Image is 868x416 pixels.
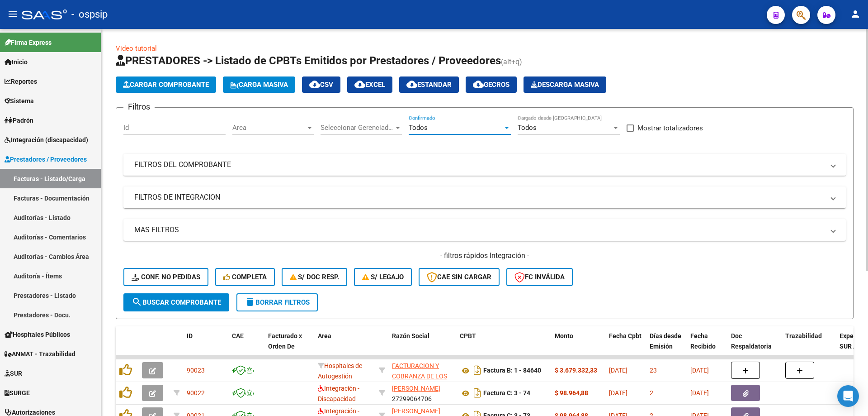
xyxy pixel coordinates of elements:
datatable-header-cell: Trazabilidad [782,326,836,366]
span: Todos [409,124,428,132]
button: Buscar Comprobante [123,293,229,311]
datatable-header-cell: Fecha Cpbt [605,326,646,366]
span: 23 [650,367,657,374]
span: Descarga Masiva [531,81,599,89]
a: Video tutorial [116,44,157,53]
span: Trazabilidad [785,332,822,339]
mat-icon: delete [245,296,255,307]
span: 90022 [187,389,205,397]
span: Facturado x Orden De [268,332,302,350]
button: CAE SIN CARGAR [419,268,500,286]
span: [DATE] [690,367,709,374]
span: [PERSON_NAME] [392,407,440,415]
datatable-header-cell: Monto [551,326,605,366]
button: Descarga Masiva [524,77,606,93]
span: Gecros [473,81,509,89]
span: Seleccionar Gerenciador [321,124,394,132]
span: Razón Social [392,332,429,339]
div: 30715497456 [392,361,453,380]
mat-expansion-panel-header: FILTROS DEL COMPROBANTE [123,154,846,176]
span: Hospitales de Autogestión [318,362,362,380]
span: S/ Doc Resp. [290,273,340,281]
span: [DATE] [690,389,709,397]
span: CAE SIN CARGAR [427,273,491,281]
span: Reportes [5,77,37,86]
span: CPBT [460,332,476,339]
strong: $ 3.679.332,33 [555,367,597,374]
span: (alt+q) [501,57,522,66]
mat-panel-title: FILTROS DEL COMPROBANTE [134,160,824,170]
button: Conf. no pedidas [123,268,208,286]
button: Cargar Comprobante [116,77,216,93]
mat-panel-title: FILTROS DE INTEGRACION [134,192,824,202]
h3: Filtros [123,100,155,113]
mat-icon: cloud_download [473,79,484,90]
datatable-header-cell: Doc Respaldatoria [727,326,782,366]
span: Días desde Emisión [650,332,681,350]
app-download-masive: Descarga masiva de comprobantes (adjuntos) [524,77,606,93]
span: Todos [518,124,537,132]
span: Borrar Filtros [245,298,310,306]
button: EXCEL [347,77,392,93]
mat-icon: cloud_download [309,79,320,90]
span: Fecha Cpbt [609,332,642,339]
button: FC Inválida [506,268,573,286]
span: CSV [309,81,333,89]
datatable-header-cell: Fecha Recibido [687,326,727,366]
mat-icon: search [132,296,142,307]
span: PRESTADORES -> Listado de CPBTs Emitidos por Prestadores / Proveedores [116,54,501,67]
span: Inicio [5,57,28,67]
span: Buscar Comprobante [132,298,221,306]
span: Estandar [406,81,452,89]
datatable-header-cell: Facturado x Orden De [264,326,314,366]
i: Descargar documento [472,386,483,400]
span: ANMAT - Trazabilidad [5,349,75,359]
mat-icon: cloud_download [354,79,365,90]
strong: Factura C: 3 - 74 [483,390,530,397]
button: CSV [302,77,340,93]
span: 2 [650,389,653,397]
datatable-header-cell: Razón Social [388,326,456,366]
span: Conf. no pedidas [132,273,200,281]
span: Carga Masiva [230,81,288,89]
span: Integración (discapacidad) [5,135,88,145]
mat-expansion-panel-header: FILTROS DE INTEGRACION [123,186,846,208]
span: S/ legajo [362,273,404,281]
span: Integración - Discapacidad [318,385,359,402]
mat-panel-title: MAS FILTROS [134,225,824,235]
span: Fecha Recibido [690,332,716,350]
datatable-header-cell: CAE [228,326,264,366]
span: Completa [223,273,267,281]
strong: $ 98.964,88 [555,389,588,397]
mat-icon: person [850,9,861,19]
mat-icon: menu [7,9,18,19]
span: Mostrar totalizadores [637,123,703,134]
span: Hospitales Públicos [5,330,70,339]
span: Sistema [5,96,34,106]
button: Borrar Filtros [236,293,318,311]
span: Padrón [5,115,33,125]
button: Carga Masiva [223,77,295,93]
button: Estandar [399,77,459,93]
button: Completa [215,268,275,286]
span: EXCEL [354,81,385,89]
span: Area [232,124,306,132]
datatable-header-cell: Días desde Emisión [646,326,687,366]
span: FACTURACION Y COBRANZA DE LOS EFECTORES PUBLICOS S.E. [392,362,447,400]
span: Monto [555,332,573,339]
mat-icon: cloud_download [406,79,417,90]
span: [DATE] [609,389,627,397]
datatable-header-cell: CPBT [456,326,551,366]
span: [PERSON_NAME] [392,385,440,392]
span: Cargar Comprobante [123,81,209,89]
span: 90023 [187,367,205,374]
button: S/ Doc Resp. [282,268,348,286]
datatable-header-cell: ID [183,326,228,366]
datatable-header-cell: Area [314,326,375,366]
span: ID [187,332,193,339]
h4: - filtros rápidos Integración - [123,251,846,261]
div: 27299064706 [392,383,453,402]
div: Open Intercom Messenger [837,385,859,407]
span: Firma Express [5,38,52,48]
span: - ospsip [71,5,108,24]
